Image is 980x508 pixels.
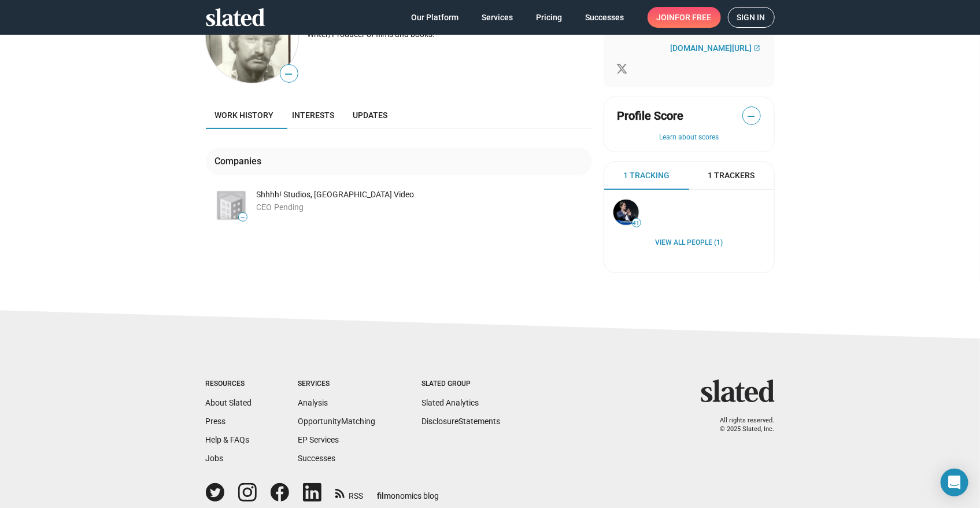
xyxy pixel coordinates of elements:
[206,435,250,444] a: Help & FAQs
[527,7,572,28] a: Pricing
[215,111,274,120] span: Work history
[482,7,513,28] span: Services
[671,43,761,53] a: [DOMAIN_NAME][URL]
[671,43,752,53] span: [DOMAIN_NAME][URL]
[737,8,765,27] span: Sign in
[335,484,364,502] a: RSS
[293,111,335,120] span: Interests
[743,109,760,124] span: —
[402,7,468,28] a: Our Platform
[657,7,712,28] span: Join
[344,101,397,129] a: Updates
[215,155,267,167] div: Companies
[298,435,339,444] a: EP Services
[378,491,391,500] span: film
[586,7,624,28] span: Successes
[617,133,761,142] button: Learn about scores
[473,7,523,28] a: Services
[422,380,501,389] div: Slated Group
[280,67,298,82] span: —
[422,398,479,407] a: Slated Analytics
[257,203,272,212] span: CEO
[257,189,592,200] div: Shhhh! Studios, [GEOGRAPHIC_DATA] Video
[275,203,304,212] span: Pending
[283,101,344,129] a: Interests
[298,454,336,463] a: Successes
[206,454,224,463] a: Jobs
[217,192,245,219] img: Shhhh! Studios, Hollywood House Video
[708,170,755,181] span: 1 Trackers
[353,111,388,120] span: Updates
[754,45,761,51] mat-icon: open_in_new
[576,7,634,28] a: Successes
[422,417,501,426] a: DisclosureStatements
[298,380,376,389] div: Services
[633,220,641,227] span: 41
[239,214,247,220] span: —
[655,238,723,248] a: View all People (1)
[623,170,670,181] span: 1 Tracking
[613,200,639,225] img: Stephan Paternot
[206,398,252,407] a: About Slated
[298,417,376,426] a: OpportunityMatching
[537,7,563,28] span: Pricing
[412,7,459,28] span: Our Platform
[298,398,328,407] a: Analysis
[617,108,684,124] span: Profile Score
[728,7,775,28] a: Sign in
[708,417,775,433] p: All rights reserved. © 2025 Slated, Inc.
[378,481,439,502] a: filmonomics blog
[206,101,283,129] a: Work history
[941,469,968,496] div: Open Intercom Messenger
[206,417,226,426] a: Press
[675,7,712,28] span: for free
[648,7,721,28] a: Joinfor free
[206,380,252,389] div: Resources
